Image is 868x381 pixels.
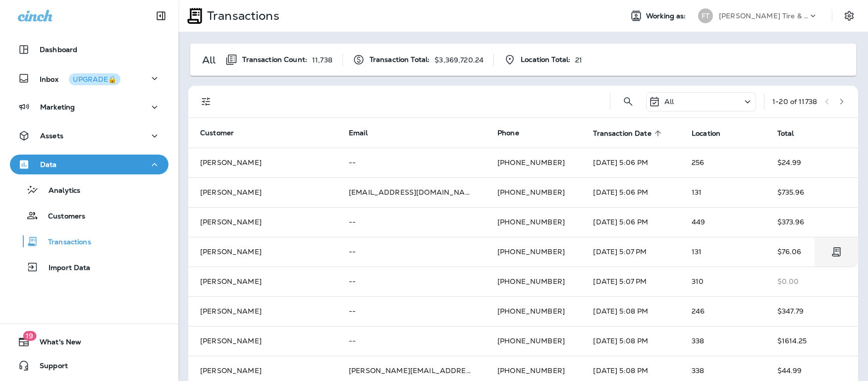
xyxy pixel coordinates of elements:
span: Transaction Count: [242,55,307,64]
span: What's New [30,338,81,350]
p: $3,369,720.24 [434,56,484,64]
p: Customers [38,212,85,221]
p: Marketing [40,103,75,111]
span: Transaction Total: [370,55,430,64]
p: -- [349,218,474,226]
td: [PHONE_NUMBER] [486,267,581,296]
td: [PHONE_NUMBER] [486,207,581,237]
div: FT [698,8,713,23]
p: -- [349,159,474,166]
span: Location [692,129,733,138]
p: -- [349,277,474,285]
span: Location Total: [521,55,570,64]
p: Transactions [38,238,91,247]
td: [PHONE_NUMBER] [486,237,581,267]
button: Transactions [10,231,168,252]
span: Total [777,129,794,138]
span: Customer [200,128,234,137]
p: $0.00 [777,277,846,285]
td: $1614.25 [765,326,858,356]
td: [DATE] 5:06 PM [581,177,680,207]
button: Dashboard [10,40,168,59]
span: 19 [23,331,36,341]
p: -- [349,337,474,345]
td: [PHONE_NUMBER] [486,177,581,207]
p: -- [349,307,474,315]
td: [PERSON_NAME] [188,207,337,237]
p: 21 [575,56,582,64]
td: [PERSON_NAME] [188,326,337,356]
button: Search Transactions [618,92,638,111]
p: Import Data [39,264,91,273]
p: Data [40,161,57,168]
td: [PHONE_NUMBER] [486,296,581,326]
td: [PERSON_NAME] [188,177,337,207]
button: Settings [840,7,858,25]
button: Transaction Details [826,242,846,262]
td: [PERSON_NAME] [188,296,337,326]
td: [DATE] 5:06 PM [581,148,680,177]
p: All [202,56,216,64]
td: $347.79 [765,296,858,326]
p: Dashboard [40,46,77,54]
span: Transaction Date [593,129,664,138]
button: Customers [10,205,168,226]
button: Assets [10,126,168,146]
div: 1 - 20 of 11738 [772,98,817,106]
div: UPGRADE🔒 [73,76,116,83]
span: 449 [692,218,705,226]
span: Transaction Date [593,129,651,138]
p: Inbox [40,73,120,84]
button: Analytics [10,179,168,200]
button: Data [10,155,168,174]
p: [PERSON_NAME] Tire & Auto Service [719,12,808,20]
p: -- [349,248,474,256]
span: Total [777,129,807,138]
button: 19What's New [10,332,168,352]
td: [PHONE_NUMBER] [486,148,581,177]
span: 338 [692,366,704,375]
button: InboxUPGRADE🔒 [10,68,168,88]
td: [DATE] 5:08 PM [581,296,680,326]
td: [PERSON_NAME] [188,267,337,296]
td: [DATE] 5:08 PM [581,326,680,356]
td: [DATE] 5:07 PM [581,237,680,267]
span: Working as: [646,12,688,20]
td: [PHONE_NUMBER] [486,326,581,356]
button: Marketing [10,97,168,117]
td: [DATE] 5:07 PM [581,267,680,296]
span: 256 [692,158,704,167]
button: UPGRADE🔒 [69,73,120,85]
td: $373.96 [765,207,858,237]
td: $735.96 [765,177,858,207]
span: 310 [692,277,704,286]
button: Support [10,356,168,376]
span: Support [30,362,68,374]
p: Assets [40,132,63,140]
td: [PERSON_NAME] [188,148,337,177]
td: $24.99 [765,148,858,177]
p: 11,738 [312,56,332,64]
span: Email [349,128,368,137]
span: 246 [692,307,705,316]
span: Phone [497,128,519,137]
p: Transactions [203,8,279,23]
td: [EMAIL_ADDRESS][DOMAIN_NAME] [337,177,486,207]
td: $76.06 [765,237,834,267]
span: Location [692,129,720,138]
span: 338 [692,336,704,345]
button: Import Data [10,257,168,277]
td: [PERSON_NAME] [188,237,337,267]
p: All [664,98,674,106]
span: 131 [692,188,702,197]
button: Collapse Sidebar [147,6,175,26]
button: Filters [196,92,216,111]
span: 131 [692,247,702,256]
p: Analytics [39,186,80,196]
td: [DATE] 5:06 PM [581,207,680,237]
